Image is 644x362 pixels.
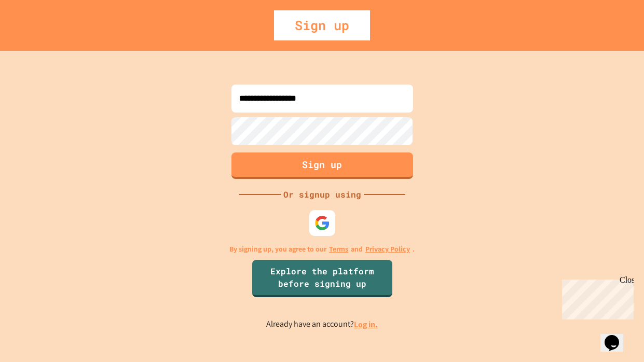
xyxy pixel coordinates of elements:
[365,244,410,255] a: Privacy Policy
[274,10,370,40] div: Sign up
[329,244,348,255] a: Terms
[354,319,378,330] a: Log in.
[231,152,413,179] button: Sign up
[558,275,634,319] iframe: chat widget
[4,4,72,66] div: Chat with us now!Close
[266,318,378,331] p: Already have an account?
[314,215,330,231] img: google-icon.svg
[252,260,392,297] a: Explore the platform before signing up
[281,188,364,201] div: Or signup using
[229,244,415,255] p: By signing up, you agree to our and .
[600,321,634,352] iframe: chat widget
